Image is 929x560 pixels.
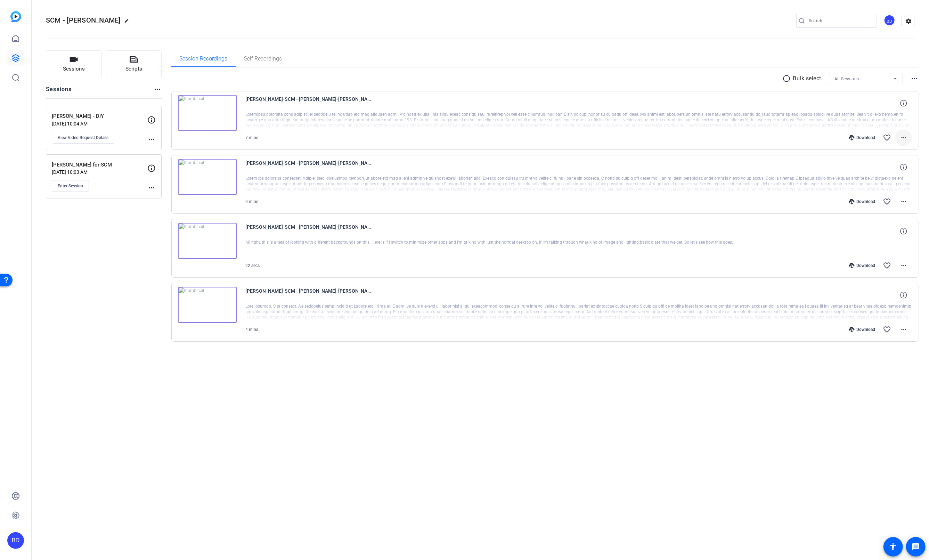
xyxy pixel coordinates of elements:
mat-icon: more_horiz [899,133,908,142]
input: Search [809,17,871,25]
ngx-avatar: Baron Dorff [884,15,896,27]
mat-icon: more_horiz [153,85,162,94]
span: All Sessions [834,76,859,81]
mat-icon: more_horiz [910,74,919,83]
mat-icon: more_horiz [147,135,156,144]
div: Download [846,327,879,332]
mat-icon: favorite_border [883,325,891,334]
div: Download [846,135,879,140]
div: Download [846,199,879,204]
mat-icon: favorite_border [883,133,891,142]
span: [PERSON_NAME]-SCM - [PERSON_NAME]-[PERSON_NAME] - DIY-1755625639299-webcam [246,223,374,240]
mat-icon: more_horiz [899,325,908,334]
mat-icon: settings [902,16,915,26]
img: thumb-nail [178,223,237,259]
span: [PERSON_NAME]-SCM - [PERSON_NAME]-[PERSON_NAME] - DIY-1755629621071-webcam [246,95,374,112]
p: [PERSON_NAME] for SCM [52,161,147,169]
span: Enter Session [58,183,83,189]
mat-icon: more_horiz [147,184,156,192]
div: Download [846,263,879,268]
span: 22 secs [246,263,260,268]
div: BD [884,15,895,26]
span: Session Recordings [180,56,228,62]
span: [PERSON_NAME]-SCM - [PERSON_NAME]-[PERSON_NAME] - DIY-1755626283357-webcam [246,159,374,176]
div: BD [7,532,24,549]
img: blue-gradient.svg [10,11,21,22]
span: 4 mins [246,327,259,332]
span: View Video Request Details [58,135,108,140]
button: Scripts [106,50,162,78]
span: 9 mins [246,199,259,204]
mat-icon: radio_button_unchecked [783,74,793,83]
mat-icon: more_horiz [899,261,908,270]
p: Bulk select [793,74,822,83]
span: 7 mins [246,135,259,140]
span: Sessions [63,65,85,73]
span: Scripts [125,65,142,73]
mat-icon: favorite_border [883,197,891,206]
p: [PERSON_NAME] - DIY [52,112,147,120]
img: thumb-nail [178,159,237,195]
mat-icon: edit [124,18,132,27]
img: thumb-nail [178,95,237,131]
button: Enter Session [52,180,89,192]
p: [DATE] 10:04 AM [52,121,147,127]
mat-icon: favorite_border [883,261,891,270]
span: Self Recordings [244,56,282,62]
span: [PERSON_NAME]-SCM - [PERSON_NAME]-[PERSON_NAME] - DIY-1755310089913-webcam [246,287,374,303]
mat-icon: more_horiz [899,197,908,206]
h2: Sessions [46,85,72,98]
img: thumb-nail [178,287,237,323]
mat-icon: message [912,543,920,551]
button: Sessions [46,50,102,78]
button: View Video Request Details [52,132,114,144]
p: [DATE] 10:03 AM [52,169,147,175]
mat-icon: accessibility [889,543,897,551]
span: SCM - [PERSON_NAME] [46,16,121,24]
